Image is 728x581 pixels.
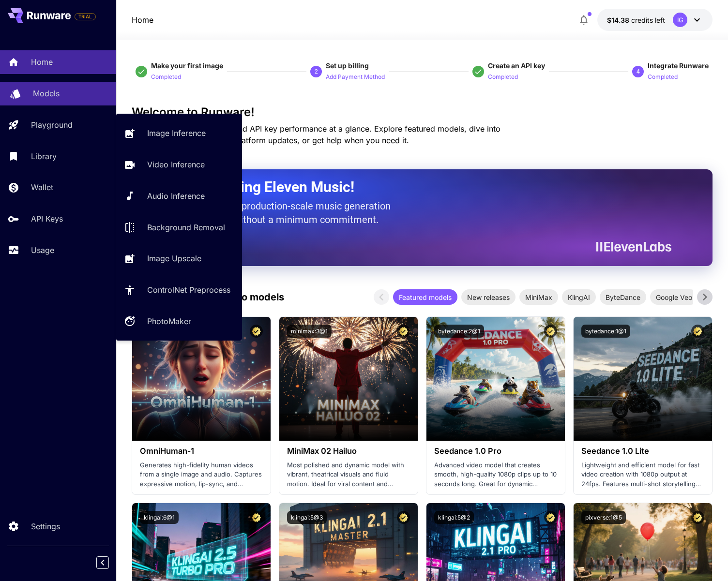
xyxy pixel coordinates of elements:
[488,61,545,70] span: Create an API key
[147,222,225,233] p: Background Removal
[581,447,704,456] h3: Seedance 1.0 Lite
[488,73,518,82] p: Completed
[31,521,60,532] p: Settings
[691,511,704,524] button: Certified Model – Vetted for best performance and includes a commercial license.
[147,190,205,202] p: Audio Inference
[691,325,704,338] button: Certified Model – Vetted for best performance and includes a commercial license.
[132,317,271,441] img: alt
[132,105,713,119] h3: Welcome to Runware!
[147,315,191,327] p: PhotoMaker
[673,13,687,27] div: IG
[31,56,53,68] p: Home
[574,317,712,441] img: alt
[287,511,327,524] button: klingai:5@3
[607,16,631,24] span: $14.38
[132,14,153,26] nav: breadcrumb
[393,292,457,302] span: Featured models
[132,124,500,145] span: Check out your usage stats and API key performance at a glance. Explore featured models, dive int...
[147,284,230,296] p: ControlNet Preprocess
[104,554,116,571] div: Collapse sidebar
[397,511,410,524] button: Certified Model – Vetted for best performance and includes a commercial license.
[581,511,626,524] button: pixverse:1@5
[287,461,410,489] p: Most polished and dynamic model with vibrant, theatrical visuals and fluid motion. Ideal for vira...
[544,325,557,338] button: Certified Model – Vetted for best performance and includes a commercial license.
[434,511,474,524] button: klingai:5@2
[33,88,60,99] p: Models
[597,9,713,31] button: $14.38326
[140,511,179,524] button: klingai:6@1
[434,461,557,489] p: Advanced video model that creates smooth, high-quality 1080p clips up to 10 seconds long. Great f...
[434,447,557,456] h3: Seedance 1.0 Pro
[75,13,95,20] span: TRIAL
[650,292,698,302] span: Google Veo
[397,325,410,338] button: Certified Model – Vetted for best performance and includes a commercial license.
[31,119,73,131] p: Playground
[250,325,263,338] button: Certified Model – Vetted for best performance and includes a commercial license.
[426,317,565,441] img: alt
[326,73,385,82] p: Add Payment Method
[156,178,665,196] h2: Now Supporting Eleven Music!
[648,73,678,82] p: Completed
[116,153,242,177] a: Video Inference
[581,325,630,338] button: bytedance:1@1
[461,292,516,302] span: New releases
[562,292,596,302] span: KlingAI
[648,61,709,70] span: Integrate Runware
[116,278,242,302] a: ControlNet Preprocess
[151,73,181,82] p: Completed
[116,247,242,270] a: Image Upscale
[151,61,223,70] span: Make your first image
[96,556,109,569] button: Collapse sidebar
[31,181,53,193] p: Wallet
[116,184,242,208] a: Audio Inference
[147,253,201,264] p: Image Upscale
[75,11,96,22] span: Add your payment card to enable full platform functionality.
[147,159,205,170] p: Video Inference
[132,14,153,26] p: Home
[600,292,646,302] span: ByteDance
[116,121,242,145] a: Image Inference
[581,461,704,489] p: Lightweight and efficient model for fast video creation with 1080p output at 24fps. Features mult...
[116,310,242,333] a: PhotoMaker
[279,317,418,441] img: alt
[147,127,206,139] p: Image Inference
[31,244,54,256] p: Usage
[315,67,318,76] p: 2
[287,325,332,338] button: minimax:3@1
[287,447,410,456] h3: MiniMax 02 Hailuo
[250,511,263,524] button: Certified Model – Vetted for best performance and includes a commercial license.
[607,15,665,25] div: $14.38326
[31,150,57,162] p: Library
[116,215,242,239] a: Background Removal
[637,67,640,76] p: 4
[31,213,63,224] p: API Keys
[544,511,557,524] button: Certified Model – Vetted for best performance and includes a commercial license.
[519,292,558,302] span: MiniMax
[631,16,665,24] span: credits left
[156,199,398,226] p: The only way to get production-scale music generation from Eleven Labs without a minimum commitment.
[434,325,484,338] button: bytedance:2@1
[140,447,263,456] h3: OmniHuman‑1
[326,61,369,70] span: Set up billing
[140,461,263,489] p: Generates high-fidelity human videos from a single image and audio. Captures expressive motion, l...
